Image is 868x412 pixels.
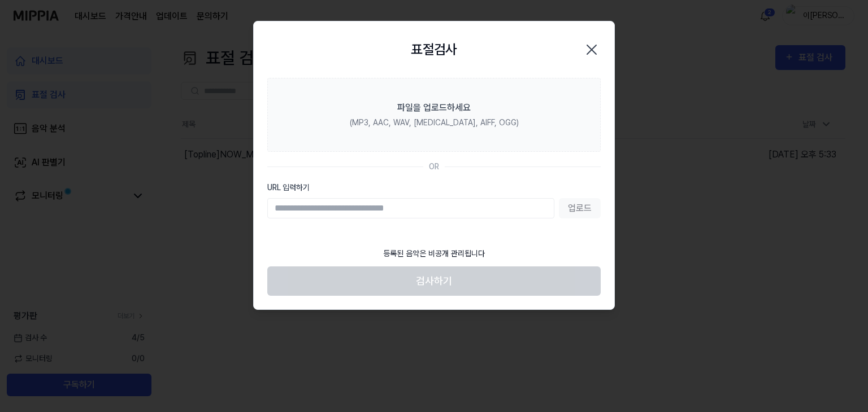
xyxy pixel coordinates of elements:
div: OR [429,161,439,173]
label: URL 입력하기 [267,182,601,194]
h2: 표절검사 [411,40,457,60]
div: 등록된 음악은 비공개 관리됩니다 [376,241,492,266]
div: 파일을 업로드하세요 [397,101,471,115]
div: (MP3, AAC, WAV, [MEDICAL_DATA], AIFF, OGG) [350,117,519,129]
